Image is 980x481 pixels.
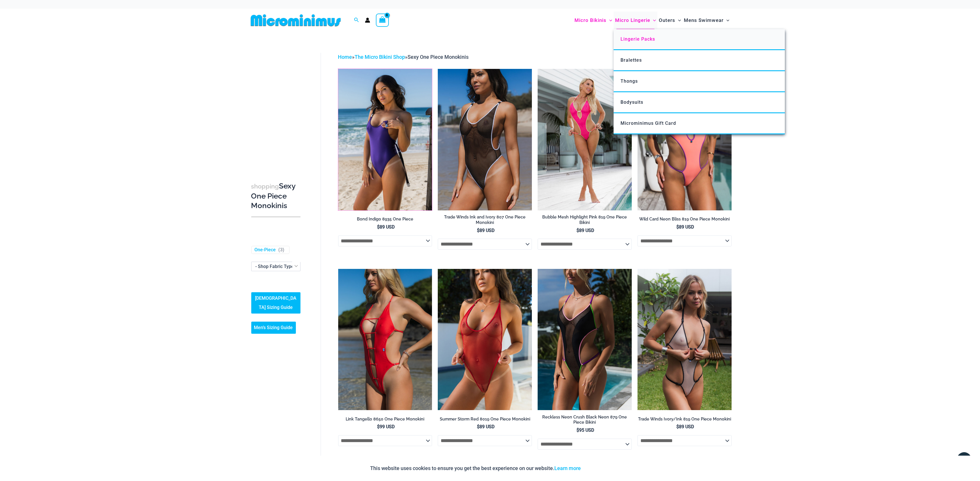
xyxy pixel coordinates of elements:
a: Link Tangello 8650 One Piece Monokini [338,416,432,424]
a: Trade Winds IvoryInk 819 One Piece 06Trade Winds IvoryInk 819 One Piece 03Trade Winds IvoryInk 81... [638,269,732,410]
span: $ [576,427,579,433]
bdi: 89 USD [676,224,694,230]
span: $ [377,424,380,429]
span: Outers [659,13,675,28]
iframe: TrustedSite Certified [251,48,303,163]
img: Bubble Mesh Highlight Pink 819 One Piece 01 [538,69,632,210]
a: [DEMOGRAPHIC_DATA] Sizing Guide [251,292,300,314]
a: Bond Indigo 8935 One Piece 09Bond Indigo 8935 One Piece 10Bond Indigo 8935 One Piece 10 [338,69,432,210]
img: Tradewinds Ink and Ivory 807 One Piece 03 [438,69,532,210]
h2: Trade Winds Ivory/Ink 819 One Piece Monokini [638,416,732,422]
img: Trade Winds IvoryInk 819 One Piece 06 [638,269,732,410]
span: - Shop Fabric Type [252,262,300,271]
a: Search icon link [354,17,359,24]
img: Bond Indigo 8935 One Piece 09 [338,69,432,210]
bdi: 89 USD [477,424,494,429]
h2: Wild Card Neon Bliss 819 One Piece Monokini [638,216,732,222]
bdi: 89 USD [377,224,395,230]
img: Reckless Neon Crush Black Neon 879 One Piece 01 [538,269,632,410]
a: One-Piece [255,247,276,253]
span: Lingerie Packs [621,36,655,42]
img: Summer Storm Red 8019 One Piece 04 [438,269,532,410]
span: - Shop Fabric Type [256,264,294,269]
a: Learn more [555,465,581,471]
h2: Trade Winds Ink and Ivory 807 One Piece Monokini [438,214,532,225]
span: Menu Toggle [606,13,612,28]
h2: Bubble Mesh Highlight Pink 819 One Piece Bikini [538,214,632,225]
img: Link Tangello 8650 One Piece Monokini 11 [338,269,432,410]
a: Mens SwimwearMenu ToggleMenu Toggle [682,12,731,29]
span: $ [477,228,479,233]
a: Bodysuits [614,92,785,113]
a: Bubble Mesh Highlight Pink 819 One Piece 01Bubble Mesh Highlight Pink 819 One Piece 03Bubble Mesh... [538,69,632,210]
span: Bodysuits [621,99,643,105]
a: Home [338,54,352,60]
img: Wild Card Neon Bliss 819 One Piece 04 [638,69,732,210]
span: Micro Bikinis [574,13,606,28]
span: » » [338,54,469,60]
a: Thongs [614,71,785,92]
span: ( ) [279,247,285,253]
span: $ [377,224,380,230]
p: This website uses cookies to ensure you get the best experience on our website. [370,464,581,473]
span: shopping [251,183,279,190]
span: Thongs [621,78,638,84]
a: Micro LingerieMenu ToggleMenu Toggle [614,12,657,29]
a: Microminimus Gift Card [614,113,785,134]
button: Accept [585,461,610,475]
a: The Micro Bikini Shop [355,54,405,60]
span: Mens Swimwear [684,13,724,28]
a: Account icon link [365,18,370,23]
bdi: 89 USD [477,228,494,233]
span: $ [576,228,579,233]
a: Bond Indigo 8935 One Piece [338,216,432,224]
h3: Sexy One Piece Monokinis [251,181,300,211]
a: Wild Card Neon Bliss 819 One Piece 04Wild Card Neon Bliss 819 One Piece 05Wild Card Neon Bliss 81... [638,69,732,210]
a: Summer Storm Red 8019 One Piece 04Summer Storm Red 8019 One Piece 03Summer Storm Red 8019 One Pie... [438,269,532,410]
span: - Shop Fabric Type [251,262,300,271]
h2: Bond Indigo 8935 One Piece [338,216,432,222]
span: Menu Toggle [724,13,729,28]
a: Bralettes [614,50,785,71]
a: Reckless Neon Crush Black Neon 879 One Piece 01Reckless Neon Crush Black Neon 879 One Piece 09Rec... [538,269,632,410]
h2: Summer Storm Red 8019 One Piece Monokini [438,416,532,422]
a: Wild Card Neon Bliss 819 One Piece Monokini [638,216,732,224]
a: Bubble Mesh Highlight Pink 819 One Piece Bikini [538,214,632,227]
span: $ [477,424,479,429]
a: OutersMenu ToggleMenu Toggle [657,12,682,29]
span: Micro Lingerie [615,13,650,28]
span: $ [676,424,679,429]
a: Link Tangello 8650 One Piece Monokini 11Link Tangello 8650 One Piece Monokini 12Link Tangello 865... [338,269,432,410]
a: Tradewinds Ink and Ivory 807 One Piece 03Tradewinds Ink and Ivory 807 One Piece 04Tradewinds Ink ... [438,69,532,210]
a: Trade Winds Ink and Ivory 807 One Piece Monokini [438,214,532,227]
a: Micro BikinisMenu ToggleMenu Toggle [573,12,614,29]
span: 3 [280,247,283,252]
a: Summer Storm Red 8019 One Piece Monokini [438,416,532,424]
a: Men’s Sizing Guide [251,322,296,334]
a: View Shopping Cart, empty [376,14,389,27]
span: Menu Toggle [675,13,681,28]
nav: Site Navigation [572,11,732,30]
bdi: 89 USD [576,228,594,233]
a: Reckless Neon Crush Black Neon 879 One Piece Bikini [538,414,632,427]
h2: Link Tangello 8650 One Piece Monokini [338,416,432,422]
span: $ [676,224,679,230]
a: Lingerie Packs [614,29,785,50]
h2: Reckless Neon Crush Black Neon 879 One Piece Bikini [538,414,632,425]
span: Bralettes [621,57,642,63]
bdi: 89 USD [676,424,694,429]
a: Trade Winds Ivory/Ink 819 One Piece Monokini [638,416,732,424]
span: Microminimus Gift Card [621,120,676,126]
bdi: 95 USD [576,427,594,433]
span: Menu Toggle [650,13,656,28]
span: Sexy One Piece Monokinis [408,54,469,60]
bdi: 99 USD [377,424,395,429]
img: MM SHOP LOGO FLAT [248,14,343,27]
